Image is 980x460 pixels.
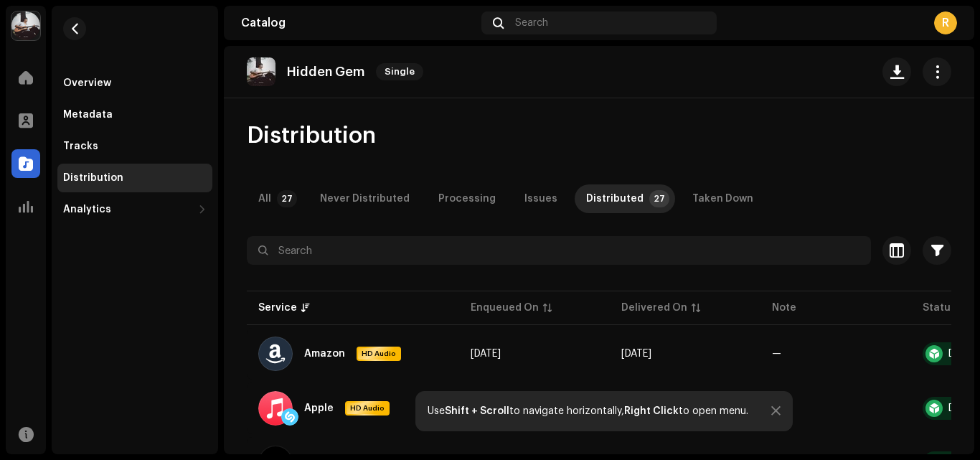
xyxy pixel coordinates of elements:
div: Delivered On [621,301,687,315]
div: Tracks [63,141,98,152]
div: Use to navigate horizontally, to open menu. [428,405,748,417]
re-m-nav-item: Distribution [57,164,212,192]
div: Processing [438,184,496,213]
div: Never Distributed [320,184,410,213]
p: Hidden Gem [287,65,364,80]
img: 7d1d87e5-074a-4400-87dd-631854d7907a [247,57,275,86]
strong: Right Click [624,406,679,416]
re-m-nav-item: Metadata [57,100,212,129]
div: Metadata [63,109,113,121]
re-m-nav-item: Tracks [57,132,212,161]
span: HD Audio [347,403,388,413]
div: Catalog [241,17,476,29]
div: Apple [304,403,334,413]
div: Amazon [304,349,345,359]
div: Enqueued On [471,301,539,315]
span: Single [376,63,423,80]
img: 9cdb4f80-8bf8-4724-a477-59c94c885eae [11,11,40,40]
span: Search [515,17,548,29]
div: All [258,184,271,213]
span: Oct 9, 2025 [621,349,651,359]
p-badge: 27 [277,190,297,207]
div: Analytics [63,204,111,215]
strong: Shift + Scroll [445,406,509,416]
div: Distribution [63,172,123,184]
span: Distribution [247,121,376,150]
re-m-nav-item: Overview [57,69,212,98]
re-a-table-badge: — [772,349,781,359]
re-m-nav-dropdown: Analytics [57,195,212,224]
div: Distributed [586,184,644,213]
span: HD Audio [358,349,400,359]
p-badge: 27 [649,190,669,207]
div: R [934,11,957,34]
input: Search [247,236,871,265]
div: Service [258,301,297,315]
div: Taken Down [692,184,753,213]
span: Oct 8, 2025 [471,349,501,359]
div: Overview [63,78,111,89]
div: Issues [524,184,557,213]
